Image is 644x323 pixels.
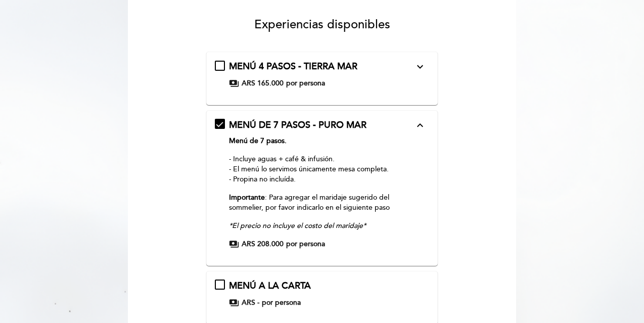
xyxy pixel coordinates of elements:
[229,239,239,249] span: payments
[262,298,301,308] span: por persona
[215,280,430,308] md-checkbox: MENÚ A LA CARTA payments ARS - por persona
[411,60,429,73] button: expand_more
[254,17,390,32] span: Experiencias disponibles
[229,221,366,230] em: *El precio no incluye el costo del maridaje*
[414,61,426,73] i: expand_more
[286,239,325,249] span: por persona
[229,193,415,213] p: : Para agregar el maridaje sugerido del sommelier, por favor indicarlo en el siguiente paso
[242,298,259,308] span: ARS -
[229,119,366,130] span: MENÚ DE 7 PASOS - PURO MAR
[229,154,415,184] p: - Incluye aguas + café & infusión. - El menú lo servimos únicamente mesa completa. - Propina no i...
[229,61,357,72] span: MENÚ 4 PASOS - TIERRA MAR
[242,239,284,249] span: ARS 208.000
[215,60,430,88] md-checkbox: MENÚ 4 PASOS - TIERRA MAR expand_more Menú de 4 pasos. - Incluye aguas + café & infusión. - El me...
[229,78,239,88] span: payments
[229,298,239,308] span: payments
[229,136,287,145] strong: Menú de 7 pasos.
[414,119,426,131] i: expand_less
[229,280,311,291] span: MENÚ A LA CARTA
[229,193,265,202] strong: Importante
[242,78,284,88] span: ARS 165.000
[411,119,429,132] button: expand_less
[286,78,325,88] span: por persona
[215,119,430,249] md-checkbox: MENÚ DE 7 PASOS - PURO MAR expand_more Menú de 7 pasos. - Incluye aguas + café & infusión. - El m...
